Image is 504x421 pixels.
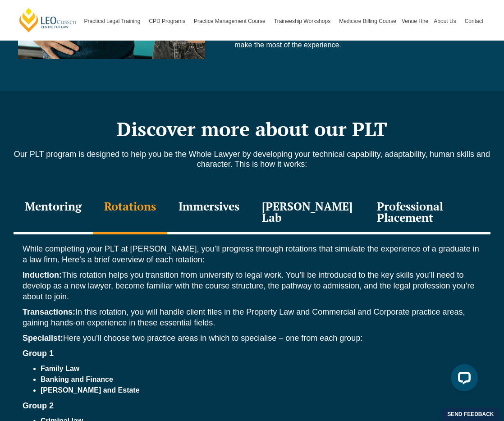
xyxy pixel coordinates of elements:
div: Immersives [167,192,251,234]
p: Our PLT program is designed to help you be the Whole Lawyer by developing your technical capabili... [14,149,490,169]
strong: Specialist: [23,334,63,343]
div: Professional Placement [366,192,490,234]
div: Rotations [93,192,167,234]
div: Mentoring [14,192,93,234]
strong: Family Law [41,365,79,372]
a: About Us [431,2,462,41]
a: CPD Programs [146,2,191,41]
a: Contact [462,2,486,41]
p: This rotation helps you transition from university to legal work. You’ll be introduced to the key... [23,270,481,302]
iframe: LiveChat chat widget [444,361,481,398]
strong: Group 1 [23,349,54,358]
a: Medicare Billing Course [336,2,399,41]
strong: Transactions: [23,307,75,316]
p: Here you’ll choose two practice areas in which to specialise – one from each group: [23,333,481,343]
a: Venue Hire [399,2,431,41]
div: [PERSON_NAME] Lab [251,192,366,234]
p: In this rotation, you will handle client files in the Property Law and Commercial and Corporate p... [23,307,481,328]
strong: Induction: [23,270,62,279]
a: Practice Management Course [191,2,271,41]
p: While completing your PLT at [PERSON_NAME], you’ll progress through rotations that simulate the e... [23,243,481,265]
a: Traineeship Workshops [271,2,336,41]
strong: Banking and Finance [41,375,113,383]
h2: Discover more about our PLT [14,118,490,140]
strong: [PERSON_NAME] and Estate [41,386,140,394]
strong: Group 2 [23,401,54,410]
a: [PERSON_NAME] Centre for Law [18,7,78,33]
a: Practical Legal Training [82,2,147,41]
